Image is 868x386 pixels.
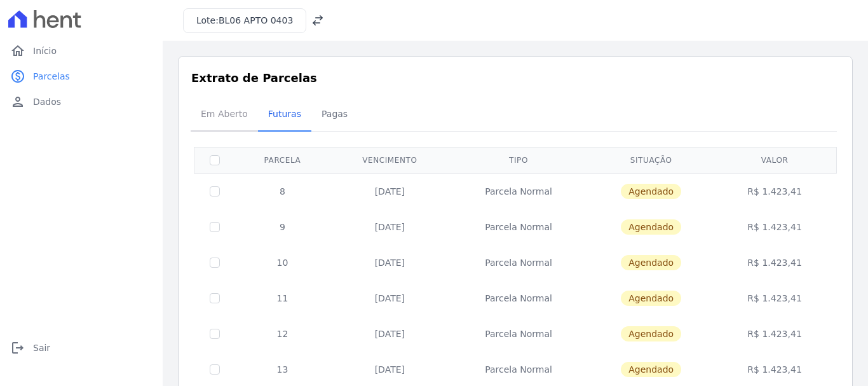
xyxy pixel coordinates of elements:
[191,99,258,132] a: Em Aberto
[450,173,587,209] td: Parcela Normal
[621,219,681,235] span: Agendado
[621,362,681,377] span: Agendado
[715,173,834,209] td: R$ 1.423,41
[235,316,330,352] td: 12
[621,326,681,341] span: Agendado
[587,147,715,173] th: Situação
[330,245,450,280] td: [DATE]
[5,64,158,89] a: paidParcelas
[450,147,587,173] th: Tipo
[330,173,450,209] td: [DATE]
[5,89,158,114] a: personDados
[33,70,70,83] span: Parcelas
[621,291,681,306] span: Agendado
[450,316,587,352] td: Parcela Normal
[330,280,450,316] td: [DATE]
[450,209,587,245] td: Parcela Normal
[235,209,330,245] td: 9
[715,280,834,316] td: R$ 1.423,41
[450,245,587,280] td: Parcela Normal
[314,101,355,127] span: Pagas
[10,69,25,84] i: paid
[33,95,61,108] span: Dados
[450,280,587,316] td: Parcela Normal
[10,94,25,109] i: person
[311,99,358,132] a: Pagas
[33,45,57,57] span: Início
[235,147,330,173] th: Parcela
[621,184,681,199] span: Agendado
[715,147,834,173] th: Valor
[330,316,450,352] td: [DATE]
[715,209,834,245] td: R$ 1.423,41
[5,335,158,361] a: logoutSair
[258,99,311,132] a: Futuras
[235,173,330,209] td: 8
[235,280,330,316] td: 11
[219,15,293,25] span: BL06 APTO 0403
[235,245,330,280] td: 10
[330,209,450,245] td: [DATE]
[33,341,50,354] span: Sair
[715,245,834,280] td: R$ 1.423,41
[10,43,25,59] i: home
[10,340,25,355] i: logout
[191,69,839,86] h3: Extrato de Parcelas
[196,14,293,27] h3: Lote:
[330,147,450,173] th: Vencimento
[715,316,834,352] td: R$ 1.423,41
[5,38,158,64] a: homeInício
[261,101,309,127] span: Futuras
[621,255,681,270] span: Agendado
[193,101,255,127] span: Em Aberto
